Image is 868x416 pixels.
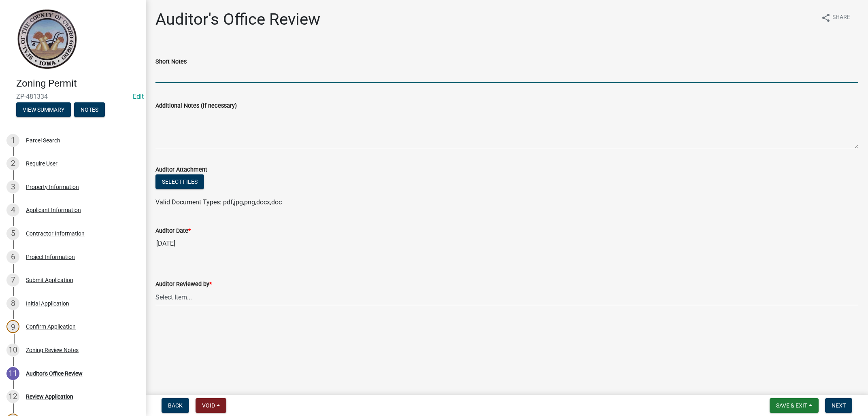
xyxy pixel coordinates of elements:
div: Initial Application [26,301,69,306]
span: ZP-481334 [16,93,130,100]
div: Auditor's Office Review [26,371,83,376]
span: Void [202,402,215,409]
label: Auditor Attachment [155,167,207,173]
i: share [821,13,831,23]
div: 3 [6,180,19,193]
div: 2 [6,157,19,170]
button: shareShare [815,10,857,25]
span: Valid Document Types: pdf,jpg,png,docx,doc [155,198,282,206]
div: 8 [6,297,19,310]
label: Additional Notes (if necessary) [155,103,237,109]
div: 5 [6,227,19,240]
a: Edit [133,93,144,100]
div: Zoning Review Notes [26,347,79,353]
div: 11 [6,367,19,380]
wm-modal-confirm: Edit Application Number [133,93,144,100]
h4: Zoning Permit [16,78,139,89]
div: Property Information [26,184,79,190]
img: Cerro Gordo County, Iowa [16,8,77,69]
div: Project Information [26,254,75,260]
div: Require User [26,161,57,166]
div: 12 [6,390,19,403]
label: Auditor Date [155,228,191,234]
div: Contractor Information [26,231,85,236]
div: Applicant Information [26,207,81,213]
wm-modal-confirm: Notes [74,107,105,113]
span: Next [832,402,846,409]
div: Confirm Application [26,324,76,329]
button: Next [825,398,852,413]
button: Save & Exit [770,398,819,413]
h1: Auditor's Office Review [155,10,320,29]
button: Back [162,398,189,413]
label: Short Notes [155,59,187,65]
div: 4 [6,204,19,216]
div: 10 [6,344,19,357]
div: 6 [6,250,19,263]
div: Review Application [26,394,73,399]
div: 1 [6,134,19,147]
button: Void [196,398,226,413]
div: 7 [6,274,19,287]
span: Back [168,402,183,409]
div: 9 [6,320,19,333]
button: View Summary [16,102,71,117]
wm-modal-confirm: Summary [16,107,71,113]
span: Share [832,13,850,23]
span: Save & Exit [776,402,807,409]
label: Auditor Reviewed by [155,282,212,287]
div: Parcel Search [26,138,60,143]
button: Notes [74,102,105,117]
button: Select files [155,174,204,189]
div: Submit Application [26,277,73,283]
